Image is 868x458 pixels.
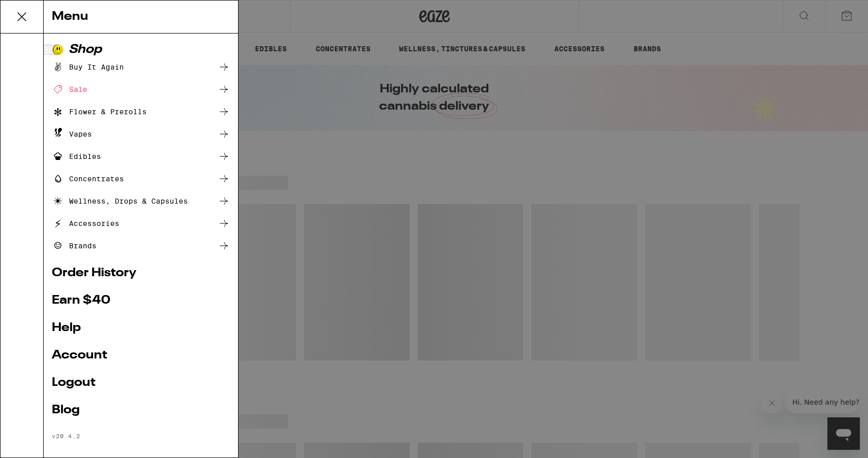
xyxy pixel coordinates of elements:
a: Shop [52,44,230,56]
a: Brands [52,240,230,252]
div: Menu [44,1,238,34]
div: Buy It Again [52,61,124,73]
a: Accessories [52,217,230,230]
span: v 20.4.2 [52,433,80,439]
div: Concentrates [52,173,124,185]
div: Flower & Prerolls [52,106,147,118]
div: Vapes [52,128,92,140]
div: Brands [52,240,96,252]
div: Edibles [52,150,101,162]
div: Wellness, Drops & Capsules [52,195,188,207]
a: Order History [52,267,230,279]
a: Earn $ 40 [52,295,230,307]
a: Logout [52,377,230,389]
a: Buy It Again [52,61,230,73]
span: Hi. Need any help? [6,7,73,15]
a: Wellness, Drops & Capsules [52,195,230,207]
a: Sale [52,83,230,95]
div: Accessories [52,217,119,230]
a: Flower & Prerolls [52,106,230,118]
div: Sale [52,83,87,95]
a: Concentrates [52,173,230,185]
a: Account [52,349,230,362]
a: Help [52,322,230,334]
a: Blog [52,404,230,416]
a: Vapes [52,128,230,140]
a: Edibles [52,150,230,162]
